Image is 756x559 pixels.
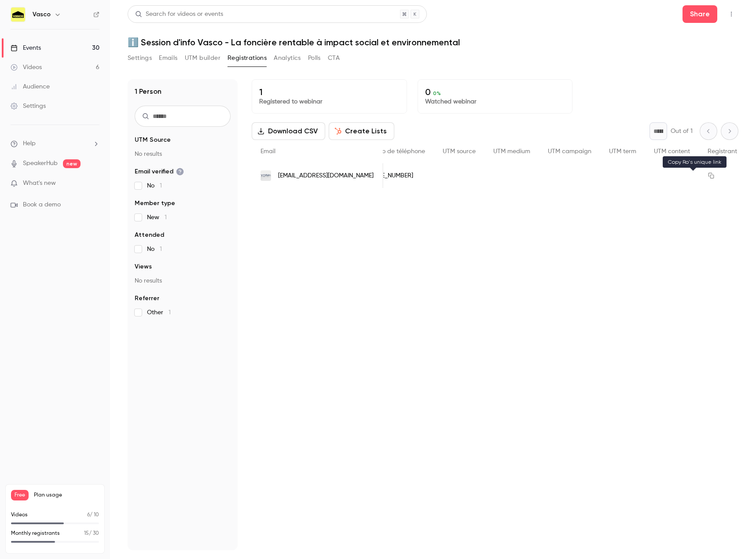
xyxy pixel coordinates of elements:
[169,309,171,316] span: 1
[11,102,46,110] div: Settings
[11,511,28,519] p: Videos
[89,180,99,188] iframe: Noticeable Trigger
[128,51,152,65] button: Settings
[548,148,591,154] span: UTM campaign
[433,90,441,96] span: 0 %
[159,51,177,65] button: Emails
[328,51,340,65] button: CTA
[84,531,89,536] span: 15
[11,490,29,500] span: Free
[135,150,231,158] p: No results
[135,136,171,144] span: UTM Source
[708,148,748,154] span: Registrant link
[23,159,58,168] a: SpeakerHub
[683,5,717,23] button: Share
[135,231,164,239] span: Attended
[11,139,99,148] li: help-dropdown-opener
[11,63,42,72] div: Videos
[165,214,167,221] span: 1
[259,97,400,106] p: Registered to webinar
[493,148,530,154] span: UTM medium
[87,511,99,519] p: / 10
[11,44,41,52] div: Events
[135,86,161,97] h1: 1 Person
[11,82,50,91] div: Audience
[147,245,162,254] span: No
[308,51,321,65] button: Polls
[11,7,25,22] img: Vasco
[671,127,693,136] p: Out of 1
[135,199,175,208] span: Member type
[23,200,61,210] span: Book a demo
[363,148,425,154] span: Numéro de téléphone
[135,262,152,271] span: Views
[23,179,56,188] span: What's new
[135,276,231,285] p: No results
[185,51,220,65] button: UTM builder
[443,148,476,154] span: UTM source
[355,163,434,188] div: [PHONE_NUMBER]
[147,181,162,190] span: No
[160,246,162,252] span: 1
[11,530,60,537] p: Monthly registrants
[252,122,325,140] button: Download CSV
[261,148,275,154] span: Email
[259,87,400,97] p: 1
[34,492,99,499] span: Plan usage
[654,148,690,154] span: UTM content
[278,171,374,180] span: [EMAIL_ADDRESS][DOMAIN_NAME]
[147,213,167,222] span: New
[425,87,565,97] p: 0
[87,512,90,518] span: 6
[425,97,565,106] p: Watched webinar
[33,10,51,19] h6: Vasco
[261,170,271,181] img: yopmail.com
[128,37,738,48] h1: ℹ️ Session d'info Vasco - La foncière rentable à impact social et environnemental
[23,139,36,148] span: Help
[63,159,81,168] span: new
[84,530,99,537] p: / 30
[329,122,394,140] button: Create Lists
[147,308,171,317] span: Other
[135,136,231,317] section: facet-groups
[135,167,184,176] span: Email verified
[160,183,162,189] span: 1
[609,148,636,154] span: UTM term
[135,294,159,303] span: Referrer
[228,51,267,65] button: Registrations
[274,51,301,65] button: Analytics
[135,10,223,19] div: Search for videos or events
